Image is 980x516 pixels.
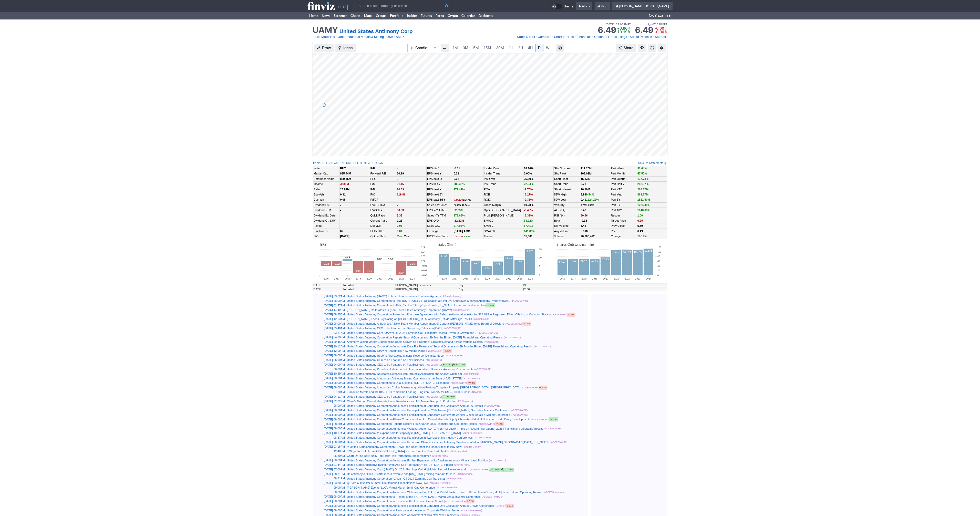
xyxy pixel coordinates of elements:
[535,44,543,52] a: D
[581,204,594,207] small: 8.75% 8.53%
[581,167,592,170] b: 119.20M
[617,30,627,34] span: 10.19
[347,377,462,380] a: United States Antimony Announces Antimony Mining Operations in the State of [US_STATE]
[340,193,345,196] b: 0.31
[347,327,443,330] a: United States Antimony CEO to be Featured on Bloomberg Television [DATE]
[427,197,453,202] td: EPS past 3/5Y
[397,167,398,170] b: -
[347,336,503,339] a: United States Antimony Corporation Reports Second Quarter and Six Months Ended [DATE] Financial a...
[388,12,405,19] a: Portfolio
[313,292,488,294] img: nic2x2.gif
[415,45,431,50] span: Candle
[453,204,469,207] small: 24.46% 12.56%
[483,187,523,192] td: ROA
[370,161,377,165] a: TECK
[453,235,463,238] span: -100.00%
[483,192,523,197] td: ROE
[553,213,580,218] td: RSI (14)
[463,46,468,50] span: 3M
[322,45,331,50] span: Draw
[554,182,568,185] a: Short Ratio
[581,188,590,191] a: 16.10M
[307,12,320,19] a: Home
[553,202,580,208] td: Volatility
[340,177,351,180] b: 829.45M
[637,182,648,185] span: 262.57%
[551,4,573,9] a: Theme
[407,44,439,52] button: Chart Type
[370,202,396,208] td: EV/EBITDA
[610,197,637,202] td: Perf 3Y
[638,161,667,164] a: Scroll to Statements
[397,214,402,217] b: 1.36
[453,199,463,201] span: -144.10%
[507,44,515,52] a: 1H
[405,12,419,19] a: Insider
[347,481,428,484] a: Q1 Virtual Investor Summit: On-Demand Presentations Now Live
[347,486,435,489] a: [PERSON_NAME] Events, LLC's Virtual March Small-Cap Conference
[328,161,333,165] a: BHP
[347,381,449,384] a: United States Antimony Corporation to Dual List on NYSE [US_STATE] Exchange
[524,182,533,185] span: 22.64%
[483,218,523,223] td: SMA20
[554,188,571,191] a: Short Interest
[627,34,629,39] span: •
[396,34,405,39] a: AMEX
[586,198,599,201] span: 1224.22%
[370,166,396,171] td: P/E
[581,177,590,180] a: 15.33%
[347,372,462,375] a: United States Antimony Navigates Setbacks with Strategic Acquisition and Analyst Optimism
[494,44,506,52] a: 30M
[524,214,533,217] span: -3.32%
[364,161,369,165] a: NEM
[427,182,453,187] td: EPS this Y
[517,34,535,39] a: Stock Detail
[637,219,643,222] a: 6.25
[338,34,384,39] a: Other Industrial Metals & Mining
[453,199,471,201] small: 21.57%
[611,214,620,217] a: Recom
[453,167,460,170] span: -0.01
[637,193,648,196] span: 869.67%
[340,209,341,212] b: -
[370,171,396,176] td: Forward P/E
[355,2,452,10] input: Search ticker, company or profile
[347,509,459,512] a: United States Antimony Corporation to Participate at the Webull Corporate Webinar Series
[427,218,453,223] td: EPS Q/Q
[427,176,453,181] td: EPS next Q
[347,409,510,412] a: United States Antimony Corporation Announces Participation at the 25th Annual [PERSON_NAME] Secur...
[347,500,443,503] a: United States Antimony Corporation to Present at the Investor Summit Virtual
[528,46,533,50] span: 4H
[340,198,345,201] b: 0.05
[658,44,666,52] button: Chart Settings
[347,295,444,298] a: United States Antimony (UAMY) Enters Into a Securities Purchase Agreement
[384,34,386,39] span: •
[453,230,470,233] b: [DATE] AMC
[586,193,594,196] span: 9.54%
[313,182,339,187] td: Income
[347,495,481,498] a: United States Antimony Corporation to Present at the [PERSON_NAME] March Virtual Investor Conference
[610,202,637,208] td: Perf 5Y
[524,198,533,201] span: -2.36%
[341,161,345,165] a: RIO
[313,202,339,208] td: Dividend Est.
[637,177,648,180] span: 137.73%
[518,46,523,50] span: 2H
[347,390,470,394] a: Transition Metals and 1930153 ON Ltd Sell the Fostung Tungsten Property for US$5,000,000 Cash
[581,172,592,175] b: 105.02M
[427,230,438,233] a: Earnings
[483,197,523,202] td: ROIC
[347,322,504,325] a: United States Antimony Announces A New Board Member Appointment of General [PERSON_NAME] to Its B...
[553,192,580,197] td: 52W High
[654,26,664,30] span: -0.00009965896606445312
[370,192,396,197] td: P/C
[347,472,457,476] a: Us antimony outlines $14.9M record revenue and [US_STATE] mining ramp-up for 2025
[553,171,580,176] td: Shs Float
[624,45,633,50] span: Share
[581,198,599,201] b: 0.49
[654,30,664,34] span: -0.001535577343281247
[313,281,488,283] img: nic2x2.gif
[347,395,424,398] a: United States Antimony CEO to be Featured on Fox Business
[441,44,449,52] button: Interval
